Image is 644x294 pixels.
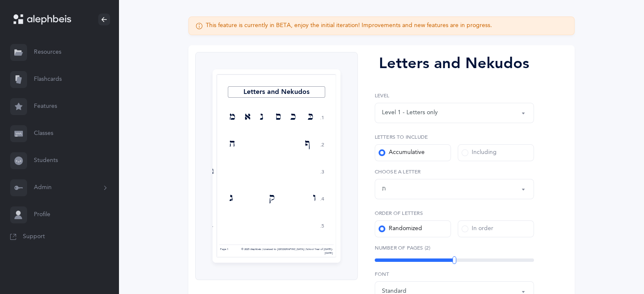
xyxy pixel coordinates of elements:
[462,225,493,233] div: In order
[382,108,438,117] div: Level 1 - Letters only
[375,103,534,123] button: Level 1 - Letters only
[382,184,386,193] div: ת
[375,133,534,141] label: Letters to include
[375,179,534,199] button: ת
[462,148,497,157] div: Including
[23,233,45,241] span: Support
[375,168,534,176] label: Choose a letter
[375,92,534,99] label: Level
[375,270,534,278] label: Font
[375,209,534,217] label: Order of letters
[379,148,425,157] div: Accumulative
[379,225,422,233] div: Randomized
[206,22,492,30] div: This feature is currently in BETA, enjoy the initial iteration! Improvements and new features are...
[375,52,534,75] div: Letters and Nekudos
[375,244,534,252] label: Number of Pages (2)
